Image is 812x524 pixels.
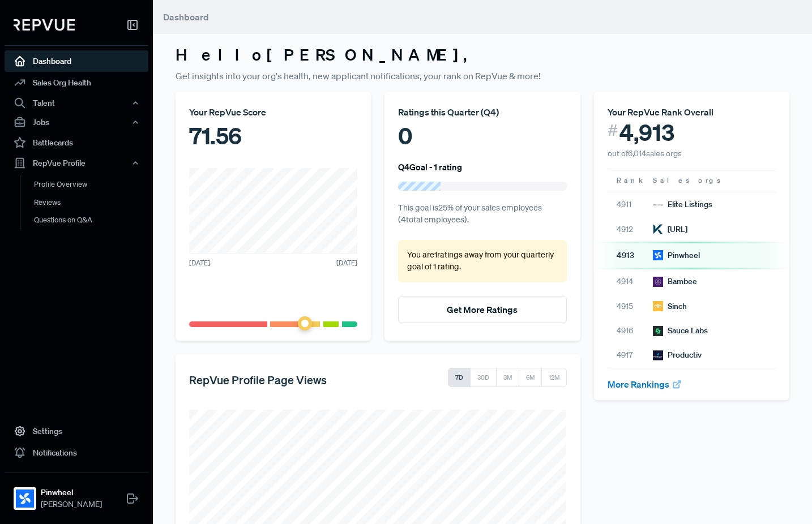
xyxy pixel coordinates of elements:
[653,250,663,260] img: Pinwheel
[617,325,644,337] span: 4916
[608,148,682,158] span: out of 6,014 sales orgs
[653,224,663,234] img: KlearNow.AI
[189,105,357,119] div: Your RepVue Score
[653,326,663,336] img: Sauce Labs
[176,45,789,65] h3: Hello [PERSON_NAME] ,
[16,489,34,508] img: Pinwheel
[617,175,644,186] span: Rank
[448,368,471,387] button: 7D
[336,258,357,268] span: [DATE]
[5,420,148,442] a: Settings
[5,93,148,113] button: Talent
[41,487,102,499] strong: Pinwheel
[653,175,723,186] span: Sales orgs
[617,250,644,261] span: 4913
[5,132,148,153] a: Battlecards
[653,250,700,261] div: Pinwheel
[5,50,148,72] a: Dashboard
[470,368,497,387] button: 30D
[189,373,327,386] h5: RepVue Profile Page Views
[653,350,663,360] img: Productiv
[519,368,542,387] button: 6M
[541,368,567,387] button: 12M
[617,276,644,287] span: 4914
[20,194,164,212] a: Reviews
[619,119,674,146] span: 4,913
[14,19,75,31] img: RepVue
[20,175,164,194] a: Profile Overview
[20,211,164,229] a: Questions on Q&A
[653,200,663,210] img: Elite Listings
[189,119,357,153] div: 71.56
[398,162,462,172] h6: Q4 Goal - 1 rating
[608,106,713,118] span: Your RepVue Rank Overall
[617,349,644,361] span: 4917
[189,258,210,268] span: [DATE]
[617,224,644,235] span: 4912
[653,199,712,211] div: Elite Listings
[608,379,682,390] a: More Rankings
[653,325,708,337] div: Sauce Labs
[5,442,148,463] a: Notifications
[653,224,687,235] div: [URL]
[617,199,644,211] span: 4911
[653,349,702,361] div: Productiv
[398,105,566,119] div: Ratings this Quarter ( Q4 )
[617,300,644,312] span: 4915
[496,368,519,387] button: 3M
[5,473,148,515] a: PinwheelPinwheel[PERSON_NAME]
[653,276,697,287] div: Bambee
[176,69,789,83] p: Get insights into your org's health, new applicant notifications, your rank on RepVue & more!
[398,296,566,323] button: Get More Ratings
[653,277,663,287] img: Bambee
[653,301,663,311] img: Sinch
[5,153,148,173] button: RepVue Profile
[608,119,618,142] span: #
[5,72,148,93] a: Sales Org Health
[398,202,566,226] p: This goal is 25 % of your sales employees ( 4 total employees).
[653,300,687,312] div: Sinch
[163,11,209,23] span: Dashboard
[5,113,148,132] button: Jobs
[41,499,102,510] span: [PERSON_NAME]
[407,249,557,273] p: You are 1 ratings away from your quarterly goal of 1 rating .
[398,119,566,153] div: 0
